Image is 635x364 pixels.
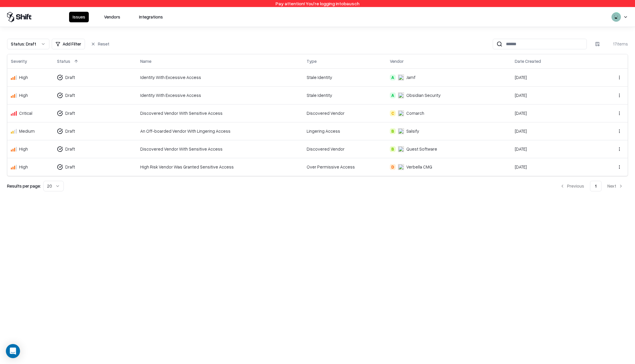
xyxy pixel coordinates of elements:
[390,146,396,152] div: B
[69,12,89,22] button: Issues
[57,126,86,136] button: Draft
[390,164,396,170] div: D
[19,74,28,80] div: High
[65,146,75,152] div: Draft
[101,12,124,22] button: Vendors
[406,74,415,80] div: Jamf
[390,110,396,116] div: C
[406,128,419,134] div: Salsify
[19,128,35,134] div: Medium
[398,92,404,98] img: Obsidian Security
[11,58,27,64] div: Severity
[515,92,591,98] div: [DATE]
[307,146,383,152] div: Discovered Vendor
[406,146,437,152] div: Quest Software
[140,128,300,134] div: An Off-boarded Vendor With Lingering Access
[406,92,441,98] div: Obsidian Security
[57,90,86,101] button: Draft
[57,108,86,119] button: Draft
[11,41,36,47] div: Status : Draft
[398,164,404,170] img: Verbella CMG
[307,164,383,170] div: Over Permissive Access
[515,164,591,170] div: [DATE]
[19,110,32,116] div: Critical
[406,164,432,170] div: Verbella CMG
[140,146,300,152] div: Discovered Vendor With Sensitive Access
[555,181,628,191] nav: pagination
[390,75,396,80] div: A
[65,128,75,134] div: Draft
[65,74,75,80] div: Draft
[406,110,424,116] div: Comarch
[140,110,300,116] div: Discovered Vendor With Sensitive Access
[19,164,28,170] div: High
[307,58,317,64] div: Type
[515,110,591,116] div: [DATE]
[19,92,28,98] div: High
[590,181,601,191] button: 1
[140,92,300,98] div: Identity With Excessive Access
[307,110,383,116] div: Discovered Vendor
[140,58,151,64] div: Name
[398,146,404,152] img: Quest Software
[398,110,404,116] img: Comarch
[57,144,86,154] button: Draft
[307,128,383,134] div: Lingering Access
[65,92,75,98] div: Draft
[390,92,396,98] div: A
[515,58,541,64] div: Date Created
[136,12,166,22] button: Integrations
[52,39,85,49] button: Add Filter
[57,162,86,172] button: Draft
[307,92,383,98] div: Stale Identity
[6,344,20,358] div: Open Intercom Messenger
[7,183,41,189] p: Results per page:
[390,128,396,134] div: B
[87,39,113,49] button: Reset
[140,164,300,170] div: High Risk Vendor Was Granted Sensitive Access
[515,146,591,152] div: [DATE]
[390,58,404,64] div: Vendor
[604,41,628,47] div: 17 items
[57,72,86,83] button: Draft
[65,164,75,170] div: Draft
[19,146,28,152] div: High
[398,128,404,134] img: Salsify
[65,110,75,116] div: Draft
[140,74,300,80] div: Identity With Excessive Access
[307,74,383,80] div: Stale Identity
[515,128,591,134] div: [DATE]
[398,75,404,80] img: Jamf
[515,74,591,80] div: [DATE]
[57,58,70,64] div: Status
